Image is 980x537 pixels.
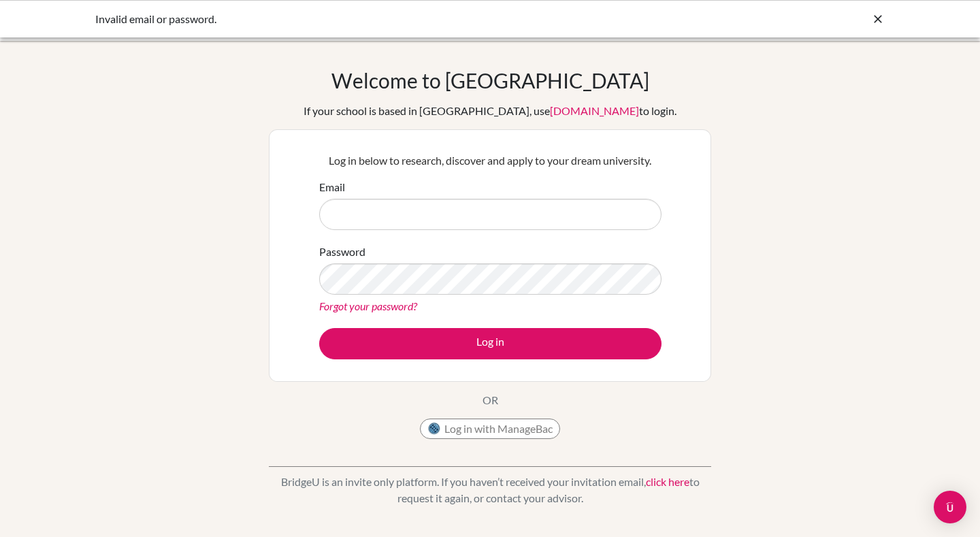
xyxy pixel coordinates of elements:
[420,419,560,439] button: Log in with ManageBac
[319,244,365,260] label: Password
[483,392,498,408] p: OR
[646,475,689,488] a: click here
[331,68,649,93] h1: Welcome to [GEOGRAPHIC_DATA]
[550,104,639,117] a: [DOMAIN_NAME]
[269,474,711,506] p: BridgeU is an invite only platform. If you haven’t received your invitation email, to request it ...
[319,179,345,195] label: Email
[95,11,681,27] div: Invalid email or password.
[319,328,661,359] button: Log in
[319,299,417,312] a: Forgot your password?
[934,491,966,523] div: Open Intercom Messenger
[304,103,676,119] div: If your school is based in [GEOGRAPHIC_DATA], use to login.
[319,152,661,169] p: Log in below to research, discover and apply to your dream university.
